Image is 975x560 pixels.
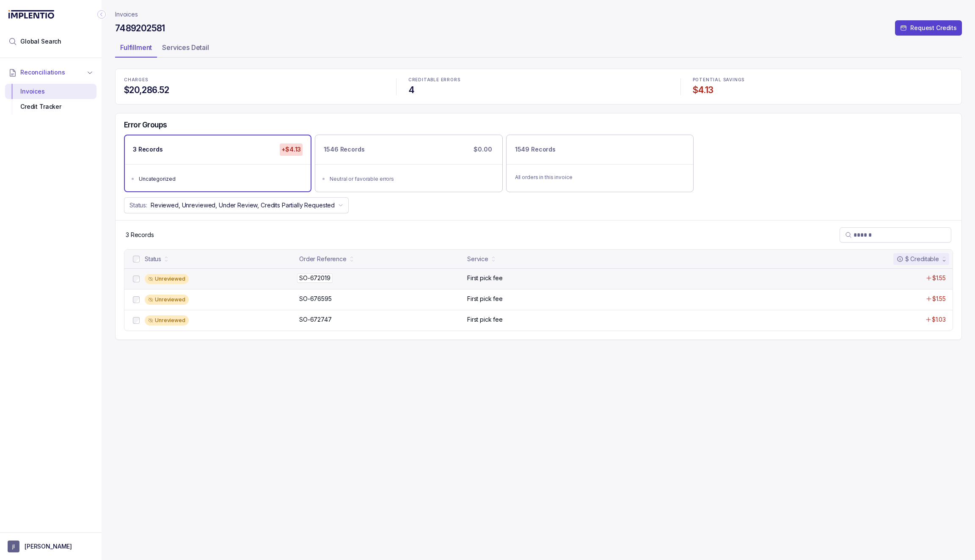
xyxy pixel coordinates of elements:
[932,315,946,324] p: $1.03
[126,231,154,239] div: Remaining page entries
[515,173,685,182] p: All orders in this invoice
[145,315,189,326] div: Unreviewed
[20,37,61,46] span: Global Search
[120,42,152,52] p: Fulfillment
[895,20,962,36] button: Request Credits
[932,274,946,282] p: $1.55
[408,77,669,83] p: CREDITABLE ERRORS
[280,143,303,155] p: +$4.13
[133,276,140,282] input: checkbox-checkbox
[467,274,503,282] p: First pick fee
[145,255,161,263] div: Status
[8,541,19,552] span: User initials
[129,201,147,210] p: Status:
[115,41,962,58] ul: Tab Group
[324,145,364,154] p: 1546 Records
[299,315,332,324] p: SO-672747
[467,255,488,263] div: Service
[467,315,503,324] p: First pick fee
[115,10,138,19] a: Invoices
[115,22,165,34] h4: 7489202581
[467,295,503,303] p: First pick fee
[693,77,953,83] p: POTENTIAL SAVINGS
[124,197,349,213] button: Status:Reviewed, Unreviewed, Under Review, Credits Partially Requested
[897,255,939,263] div: $ Creditable
[145,274,189,284] div: Unreviewed
[408,84,669,96] h4: 4
[12,84,90,99] div: Invoices
[157,41,214,58] li: Tab Services Detail
[297,273,333,283] p: SO-672019
[299,255,347,263] div: Order Reference
[96,9,107,19] div: Collapse Icon
[115,41,157,58] li: Tab Fulfillment
[124,77,384,83] p: CHARGES
[139,175,302,183] div: Uncategorized
[124,84,384,96] h4: $20,286.52
[12,99,90,114] div: Credit Tracker
[133,256,140,262] input: checkbox-checkbox
[133,317,140,324] input: checkbox-checkbox
[932,295,946,303] p: $1.55
[151,201,335,210] p: Reviewed, Unreviewed, Under Review, Credits Partially Requested
[133,296,140,303] input: checkbox-checkbox
[162,42,209,52] p: Services Detail
[299,295,332,303] p: SO-676595
[5,63,96,82] button: Reconciliations
[472,143,493,155] p: $0.00
[115,10,138,19] nav: breadcrumb
[126,231,154,239] p: 3 Records
[133,145,163,154] p: 3 Records
[8,541,94,552] button: User initials[PERSON_NAME]
[145,295,189,305] div: Unreviewed
[5,82,96,116] div: Reconciliations
[25,542,72,551] p: [PERSON_NAME]
[515,145,556,154] p: 1549 Records
[20,68,65,77] span: Reconciliations
[330,175,493,183] div: Neutral or favorable errors
[910,24,957,32] p: Request Credits
[124,120,167,130] h5: Error Groups
[693,84,953,96] h4: $4.13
